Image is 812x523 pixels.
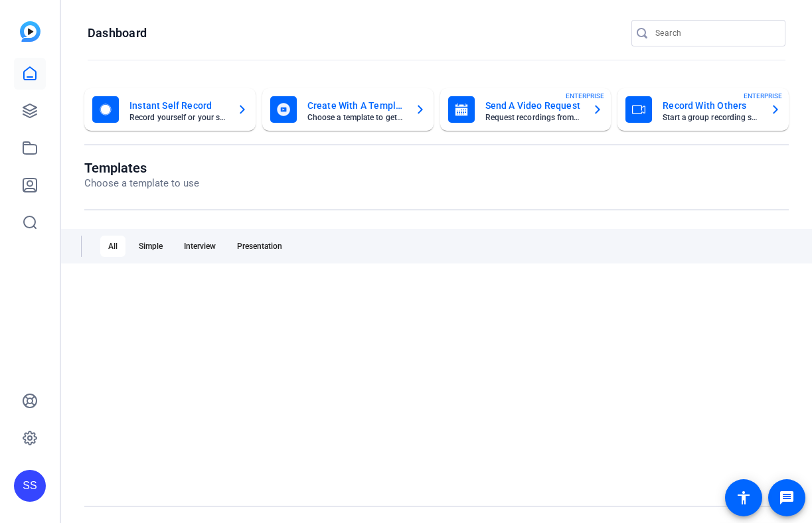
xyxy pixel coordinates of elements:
[566,91,604,101] span: ENTERPRISE
[485,98,582,113] mat-card-title: Send A Video Request
[100,236,125,257] div: All
[663,113,760,121] mat-card-subtitle: Start a group recording session
[84,176,199,191] p: Choose a template to use
[20,21,41,42] img: blue-gradient.svg
[131,236,171,257] div: Simple
[307,113,404,121] mat-card-subtitle: Choose a template to get started
[663,98,760,113] mat-card-title: Record With Others
[440,88,611,131] button: Send A Video RequestRequest recordings from anyone, anywhereENTERPRISE
[744,91,782,101] span: ENTERPRISE
[779,490,795,506] mat-icon: message
[617,88,789,131] button: Record With OthersStart a group recording sessionENTERPRISE
[736,490,752,506] mat-icon: accessibility
[262,88,434,131] button: Create With A TemplateChoose a template to get started
[229,236,290,257] div: Presentation
[14,470,46,502] div: SS
[129,113,226,121] mat-card-subtitle: Record yourself or your screen
[84,160,199,176] h1: Templates
[176,236,224,257] div: Interview
[129,98,226,113] mat-card-title: Instant Self Record
[485,113,582,121] mat-card-subtitle: Request recordings from anyone, anywhere
[88,25,147,41] h1: Dashboard
[84,88,256,131] button: Instant Self RecordRecord yourself or your screen
[655,25,775,41] input: Search
[307,98,404,113] mat-card-title: Create With A Template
